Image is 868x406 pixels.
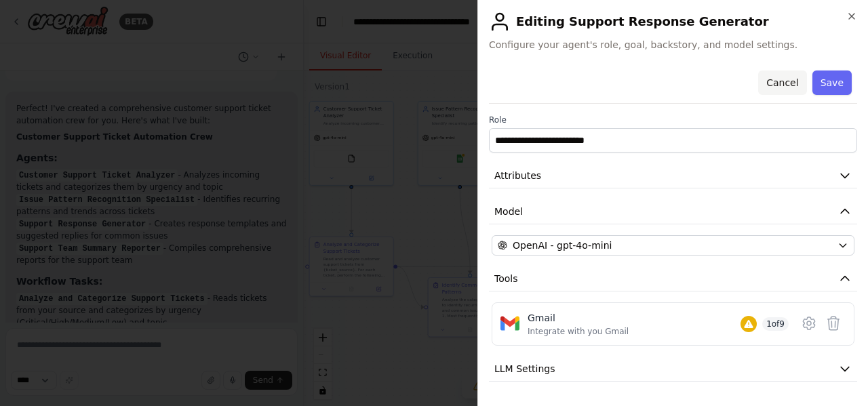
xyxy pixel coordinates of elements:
button: Configure tool [797,311,821,336]
span: Attributes [494,169,541,182]
span: Model [494,205,523,218]
div: Gmail [528,311,629,325]
label: Role [489,115,857,125]
img: Gmail [500,314,519,333]
button: Model [489,199,857,224]
span: 1 of 9 [762,317,789,331]
button: Attributes [489,163,857,188]
button: Save [812,70,852,95]
span: OpenAI - gpt-4o-mini [513,239,612,252]
h2: Editing Support Response Generator [489,11,857,33]
span: Tools [494,272,518,285]
div: Integrate with you Gmail [528,326,629,337]
span: LLM Settings [494,362,555,375]
button: OpenAI - gpt-4o-mini [492,235,854,256]
button: Tools [489,266,857,291]
button: LLM Settings [489,357,857,382]
span: Configure your agent's role, goal, backstory, and model settings. [489,38,857,52]
button: Delete tool [821,311,846,336]
button: Cancel [758,70,806,95]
